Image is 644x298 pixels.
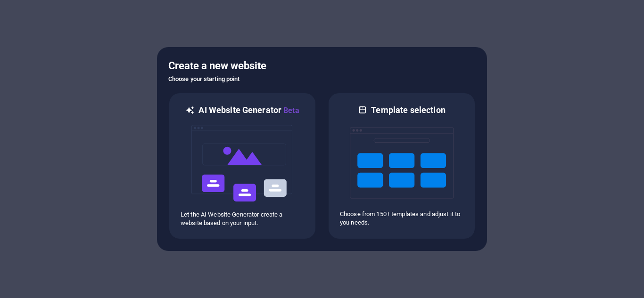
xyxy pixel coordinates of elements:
[181,210,304,227] p: Let the AI Website Generator create a website based on your input.
[340,210,463,227] p: Choose from 150+ templates and adjust it to you needs.
[168,92,316,240] div: AI Website GeneratorBetaaiLet the AI Website Generator create a website based on your input.
[371,105,445,116] h6: Template selection
[168,58,476,73] h5: Create a new website
[198,105,299,116] h6: AI Website Generator
[190,116,294,210] img: ai
[328,92,476,240] div: Template selectionChoose from 150+ templates and adjust it to you needs.
[281,106,299,115] span: Beta
[168,73,476,85] h6: Choose your starting point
